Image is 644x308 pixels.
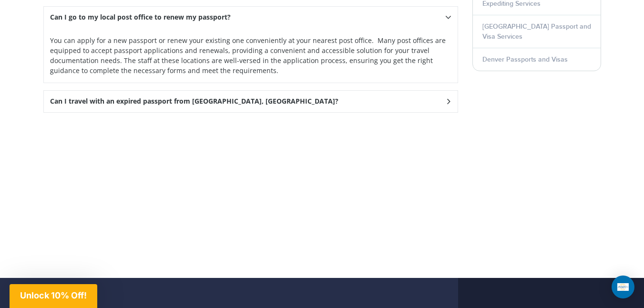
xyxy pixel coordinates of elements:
iframe: fb:comments Facebook Social Plugin [43,120,458,216]
h3: Can I go to my local post office to renew my passport? [50,13,231,21]
div: Open Intercom Messenger [612,276,634,298]
h3: Can I travel with an expired passport from [GEOGRAPHIC_DATA], [GEOGRAPHIC_DATA]? [50,97,338,106]
p: You can apply for a new passport or renew your existing one conveniently at your nearest post off... [50,35,451,75]
span: Unlock 10% Off! [20,290,87,300]
a: Denver Passports and Visas [482,55,568,64]
div: Unlock 10% Off! [10,284,97,308]
a: [GEOGRAPHIC_DATA] Passport and Visa Services [482,22,591,41]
